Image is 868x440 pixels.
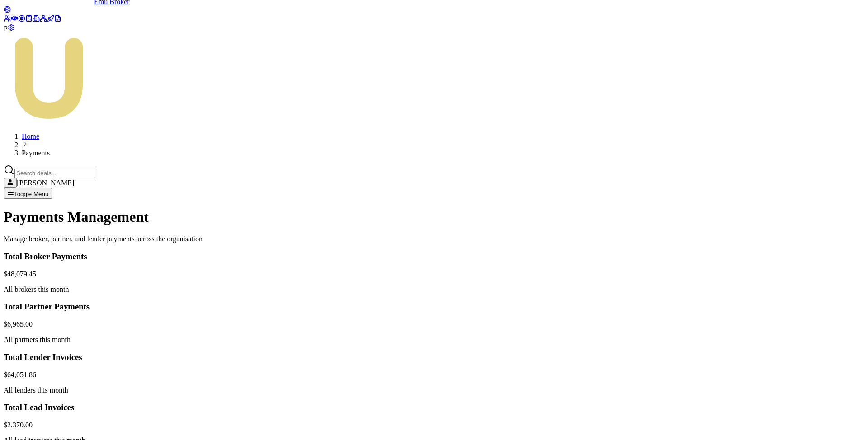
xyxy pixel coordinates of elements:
p: All lenders this month [4,386,864,394]
h3: Total Broker Payments [4,252,864,262]
div: $2,370.00 [4,421,864,429]
div: $64,051.86 [4,371,864,379]
a: Home [22,132,39,140]
span: [PERSON_NAME] [17,179,74,187]
input: Search deals [14,169,94,178]
span: Payments [22,149,50,157]
span: P [4,25,8,33]
div: $6,965.00 [4,320,864,328]
div: $48,079.45 [4,270,864,278]
h1: Payments Management [4,209,864,225]
p: All partners this month [4,336,864,344]
p: Manage broker, partner, and lender payments across the organisation [4,235,864,243]
h3: Total Lender Invoices [4,352,864,362]
p: All brokers this month [4,286,864,294]
button: Toggle Menu [4,188,52,199]
h3: Total Partner Payments [4,302,864,312]
span: Toggle Menu [14,191,48,197]
h3: Total Lead Invoices [4,403,864,412]
img: Emu Money [4,33,94,123]
nav: breadcrumb [4,132,864,157]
